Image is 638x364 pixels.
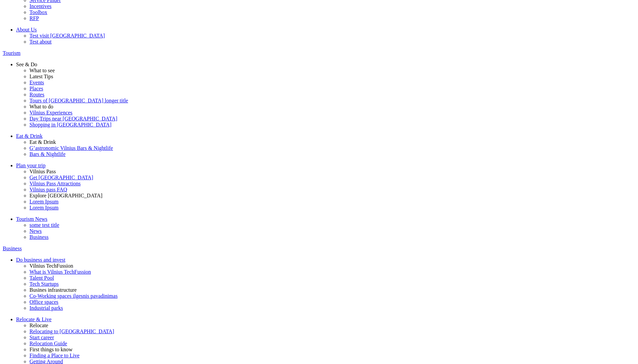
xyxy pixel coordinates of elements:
a: Office spaces [29,299,635,305]
span: Do business and invest [16,257,65,263]
a: Relocating to [GEOGRAPHIC_DATA] [29,329,635,335]
span: Vilnius TechFussion [29,263,73,269]
span: See & Do [16,62,37,67]
span: G’astronomic Vilnius Bars & Nightlife [29,145,113,151]
span: Vilnius Pass [29,169,56,174]
span: Busines infrastructure [29,287,77,293]
span: Tech Startups [29,281,59,287]
a: Finding a Place to Live [29,353,635,359]
span: Bars & Nightlife [29,151,66,157]
span: Vilnius Pass Attractions [29,181,81,186]
a: Lorem Ipsum [29,205,635,211]
a: Events [29,80,635,86]
span: Get [GEOGRAPHIC_DATA] [29,175,93,180]
span: Tours of [GEOGRAPHIC_DATA] longer title [29,98,128,103]
span: Day Trips near [GEOGRAPHIC_DATA] [29,116,117,121]
a: Do business and invest [16,257,635,263]
a: Relocate & Live [16,316,635,323]
a: What is Vilnius TechFussion [29,269,635,275]
a: Co-Working spaces ilgesnis pavadinimas [29,293,635,299]
a: Toolbox [29,9,635,15]
span: Business [3,246,22,251]
span: Relocation Guide [29,341,67,346]
a: Tourism [3,50,635,56]
span: Vilnius Experiences [29,110,72,115]
span: About Us [16,27,37,32]
a: G’astronomic Vilnius Bars & Nightlife [29,145,635,151]
span: Tourism [3,50,20,56]
span: Places [29,86,43,91]
a: Test about [29,39,635,45]
span: What to see [29,68,55,73]
span: News [29,228,42,234]
a: News [29,228,635,234]
a: Business [29,234,635,240]
span: Talent Pool [29,275,54,281]
span: Office spaces [29,299,58,305]
a: RFP [29,15,635,21]
a: Vilnius Pass Attractions [29,181,635,187]
a: Vilnius pass FAQ [29,187,635,193]
span: Vilnius pass FAQ [29,187,67,192]
a: Tech Startups [29,281,635,287]
span: Events [29,80,44,85]
a: Talent Pool [29,275,635,281]
span: Lorem Ipsum [29,205,59,210]
span: What is Vilnius TechFussion [29,269,91,275]
span: Explore [GEOGRAPHIC_DATA] [29,193,102,198]
a: Plan your trip [16,163,635,169]
a: Tours of [GEOGRAPHIC_DATA] longer title [29,98,635,104]
a: some test title [29,222,635,228]
a: Vilnius Experiences [29,110,635,116]
a: Business [3,246,635,252]
a: Eat & Drink [16,133,635,139]
span: Relocate & Live [16,316,52,322]
a: Industrial parks [29,305,635,311]
span: Latest Tips [29,74,53,79]
span: Routes [29,92,44,97]
span: RFP [29,15,39,21]
span: Relocate [29,323,48,328]
a: Bars & Nightlife [29,151,635,157]
span: What to do [29,104,53,109]
span: Shopping in [GEOGRAPHIC_DATA] [29,122,112,127]
span: Industrial parks [29,305,63,311]
a: Lorem Ipsum [29,199,635,205]
a: Incentives [29,3,635,9]
a: Relocation Guide [29,341,635,347]
span: Plan your trip [16,163,46,168]
a: Get [GEOGRAPHIC_DATA] [29,175,635,181]
span: Relocating to [GEOGRAPHIC_DATA] [29,329,114,334]
a: Shopping in [GEOGRAPHIC_DATA] [29,122,635,128]
a: Routes [29,92,635,98]
a: Start career [29,335,635,341]
span: Tourism News [16,216,48,222]
a: About Us [16,27,635,33]
span: Lorem Ipsum [29,199,59,204]
a: Test visit [GEOGRAPHIC_DATA] [29,33,635,39]
span: Co-Working spaces ilgesnis pavadinimas [29,293,118,299]
span: Toolbox [29,9,47,15]
span: Eat & Drink [16,133,43,139]
a: Tourism News [16,216,635,222]
span: Start career [29,335,54,340]
span: First things to know [29,347,72,352]
span: Eat & Drink [29,139,56,145]
a: Day Trips near [GEOGRAPHIC_DATA] [29,116,635,122]
a: Places [29,86,635,92]
span: Incentives [29,3,52,9]
span: Business [29,234,49,240]
span: Finding a Place to Live [29,353,79,358]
